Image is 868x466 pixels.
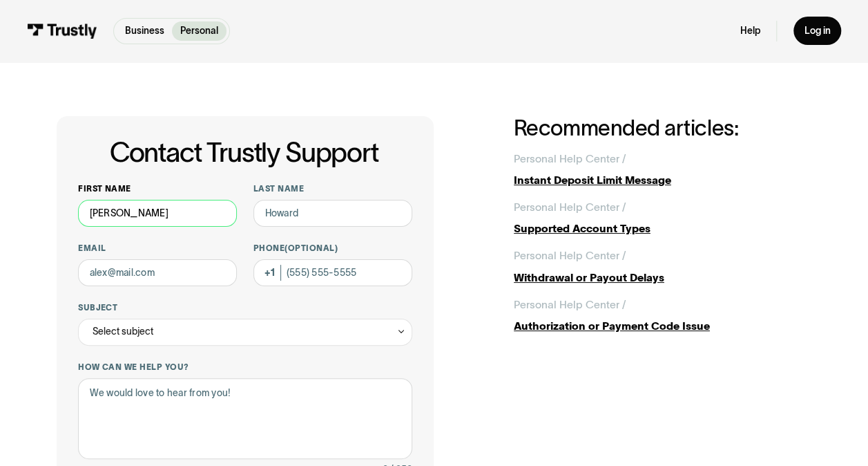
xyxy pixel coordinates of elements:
[180,24,218,39] p: Personal
[284,243,338,252] span: (Optional)
[793,17,841,45] a: Log in
[93,324,153,339] div: Select subject
[514,199,811,237] a: Personal Help Center /Supported Account Types
[78,319,412,346] div: Select subject
[253,183,412,194] label: Last name
[514,270,811,286] div: Withdrawal or Payout Delays
[78,243,237,254] label: Email
[172,21,226,41] a: Personal
[514,297,626,313] div: Personal Help Center /
[514,116,811,140] h2: Recommended articles:
[514,151,626,167] div: Personal Help Center /
[514,248,811,286] a: Personal Help Center /Withdrawal or Payout Delays
[514,297,811,335] a: Personal Help Center /Authorization or Payment Code Issue
[117,21,172,41] a: Business
[78,183,237,194] label: First name
[514,199,626,215] div: Personal Help Center /
[514,172,811,188] div: Instant Deposit Limit Message
[253,259,412,286] input: (555) 555-5555
[514,151,811,189] a: Personal Help Center /Instant Deposit Limit Message
[27,24,97,38] img: Trustly Logo
[253,200,412,227] input: Howard
[78,362,412,373] label: How can we help you?
[804,25,830,37] div: Log in
[514,248,626,263] div: Personal Help Center /
[253,243,412,254] label: Phone
[125,24,164,39] p: Business
[78,302,412,313] label: Subject
[740,25,760,37] a: Help
[78,200,237,227] input: Alex
[75,138,412,167] h1: Contact Trustly Support
[514,221,811,236] div: Supported Account Types
[78,259,237,286] input: alex@mail.com
[514,318,811,334] div: Authorization or Payment Code Issue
